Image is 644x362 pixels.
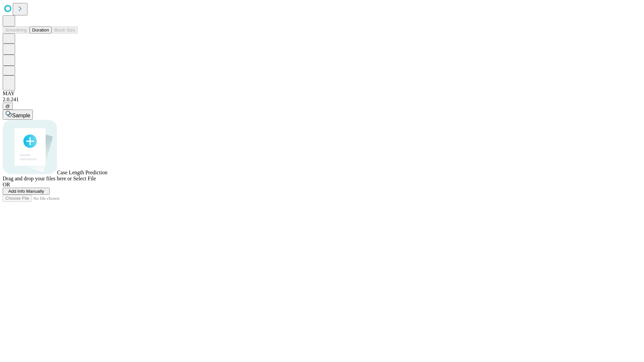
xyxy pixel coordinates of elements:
[5,104,10,109] span: @
[57,170,107,175] span: Case Length Prediction
[12,113,30,118] span: Sample
[3,97,641,103] div: 2.0.241
[3,110,33,120] button: Sample
[73,176,96,181] span: Select File
[3,103,13,110] button: @
[3,182,10,187] span: OR
[8,189,44,194] span: Add Info Manually
[3,26,30,34] button: Smoothing
[3,90,641,97] div: MAY
[3,188,50,195] button: Add Info Manually
[52,26,78,34] button: Block Size
[3,176,72,181] span: Drag and drop your files here or
[30,26,52,34] button: Duration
